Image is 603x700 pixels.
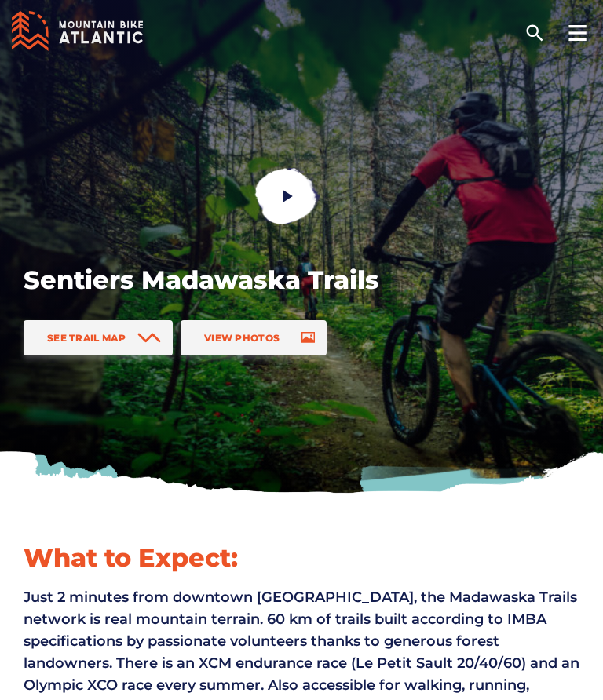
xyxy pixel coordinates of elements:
ion-icon: search [524,22,546,44]
span: See Trail Map [47,332,126,344]
a: See Trail Map [24,320,173,355]
span: View Photos [204,332,280,344]
h1: Sentiers Madawaska Trails [24,264,542,297]
h1: What to Expect: [24,541,579,574]
ion-icon: play [280,188,296,204]
a: View Photos [181,320,327,355]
